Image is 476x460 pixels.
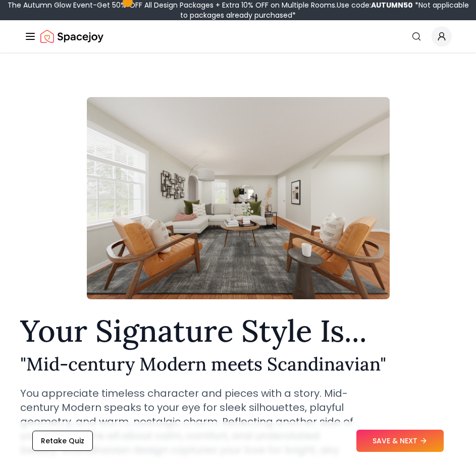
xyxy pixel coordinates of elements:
h1: Your Signature Style Is... [20,315,456,346]
button: Retake Quiz [32,431,93,451]
a: Spacejoy [40,26,103,47]
h2: " Mid-century Modern meets Scandinavian " [20,354,456,374]
button: SAVE & NEXT [356,430,444,452]
img: Spacejoy Logo [40,26,103,47]
nav: Global [24,20,452,53]
img: Mid-century Modern meets Scandinavian Style Example [87,97,390,299]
